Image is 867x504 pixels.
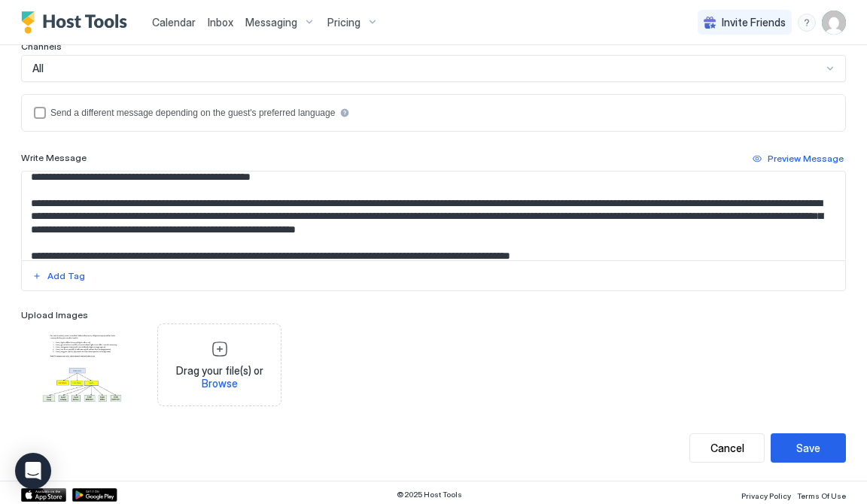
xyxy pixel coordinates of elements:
textarea: Input Field [22,172,845,260]
div: Send a different message depending on the guest's preferred language [50,108,335,118]
span: Pricing [327,16,360,29]
div: Cancel [710,440,744,456]
div: Add Tag [47,269,85,283]
a: Host Tools Logo [21,11,134,34]
a: App Store [21,488,66,502]
span: Drag your file(s) or [164,364,275,390]
div: Open Intercom Messenger [15,453,51,489]
a: Privacy Policy [741,487,791,502]
a: Calendar [152,14,196,30]
span: Terms Of Use [797,491,846,500]
span: All [32,62,44,75]
button: Save [771,433,846,463]
button: Cancel [689,433,765,463]
div: Preview Message [768,152,844,165]
span: Browse [202,377,238,390]
button: Add Tag [30,267,87,285]
button: Preview Message [750,150,846,168]
div: menu [798,14,816,32]
span: Privacy Policy [741,491,791,500]
a: Terms Of Use [797,487,846,502]
a: Google Play Store [72,488,117,502]
span: Inbox [208,16,233,29]
div: View image [21,323,145,406]
span: © 2025 Host Tools [397,490,462,499]
span: Messaging [245,16,297,29]
span: Calendar [152,16,196,29]
div: languagesEnabled [34,107,833,119]
span: Upload Images [21,309,88,320]
span: Channels [21,41,62,52]
div: User profile [822,11,846,35]
div: Save [796,440,820,456]
span: Write Message [21,152,87,163]
span: Invite Friends [722,16,786,29]
a: Inbox [208,14,233,30]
